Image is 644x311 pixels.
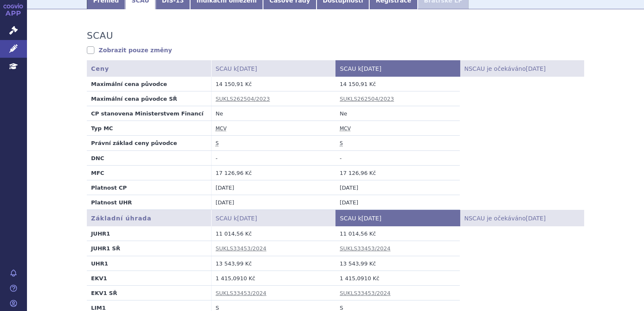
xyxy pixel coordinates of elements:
[335,271,460,285] td: 1 415,0910 Kč
[91,305,106,311] strong: LIM1
[91,81,167,87] strong: Maximální cena původce
[211,165,335,180] td: 17 126,96 Kč
[216,245,267,252] a: SUKLS33453/2024
[91,275,107,282] strong: EKV1
[460,210,584,226] th: NSCAU je očekáváno
[335,195,460,210] td: [DATE]
[335,60,460,77] th: SCAU k
[91,140,177,146] strong: Právní základ ceny původce
[340,126,351,132] abbr: maximální cena výrobce
[216,126,227,132] abbr: maximální cena výrobce
[211,180,335,195] td: [DATE]
[91,125,113,131] strong: Typ MC
[211,60,335,77] th: SCAU k
[335,165,460,180] td: 17 126,96 Kč
[91,96,177,102] strong: Maximální cena původce SŘ
[87,30,113,41] h3: SCAU
[362,215,381,222] span: [DATE]
[237,215,257,222] span: [DATE]
[335,210,460,226] th: SCAU k
[211,256,335,271] td: 13 543,99 Kč
[91,170,104,176] strong: MFC
[91,231,110,237] strong: JUHR1
[211,195,335,210] td: [DATE]
[340,96,394,102] a: SUKLS262504/2023
[211,226,335,241] td: 11 014,56 Kč
[335,180,460,195] td: [DATE]
[216,96,270,102] a: SUKLS262504/2023
[91,155,104,161] strong: DNC
[335,77,460,91] td: 14 150,91 Kč
[460,60,584,77] th: NSCAU je očekáváno
[211,77,335,91] td: 14 150,91 Kč
[87,210,211,226] th: Základní úhrada
[91,185,127,191] strong: Platnost CP
[211,106,335,121] td: Ne
[91,199,132,206] strong: Platnost UHR
[91,245,120,252] strong: JUHR1 SŘ
[237,65,257,72] span: [DATE]
[340,245,391,252] a: SUKLS33453/2024
[526,215,545,222] span: [DATE]
[340,290,391,296] a: SUKLS33453/2024
[211,150,335,165] td: -
[216,290,267,296] a: SUKLS33453/2024
[335,106,460,121] td: Ne
[211,271,335,285] td: 1 415,0910 Kč
[216,140,219,147] abbr: stanovena nebo změněna ve správním řízení podle zákona č. 48/1997 Sb. ve znění účinném od 1.1.2008
[362,65,381,72] span: [DATE]
[91,110,204,117] strong: CP stanovena Ministerstvem Financí
[335,150,460,165] td: -
[340,140,343,147] abbr: stanovena nebo změněna ve správním řízení podle zákona č. 48/1997 Sb. ve znění účinném od 1.1.2008
[91,260,108,267] strong: UHR1
[87,60,211,77] th: Ceny
[91,290,117,296] strong: EKV1 SŘ
[87,46,172,54] a: Zobrazit pouze změny
[211,210,335,226] th: SCAU k
[335,256,460,271] td: 13 543,99 Kč
[335,226,460,241] td: 11 014,56 Kč
[526,65,545,72] span: [DATE]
